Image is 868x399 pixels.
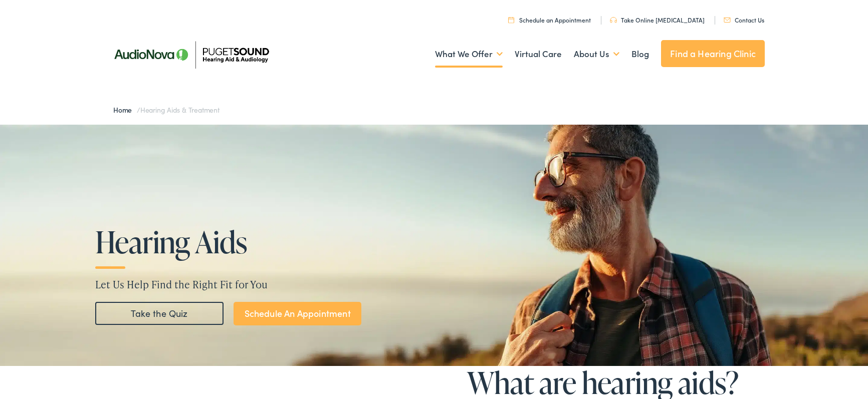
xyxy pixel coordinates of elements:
[631,36,649,73] a: Blog
[610,16,705,24] a: Take Online [MEDICAL_DATA]
[610,17,617,23] img: utility icon
[113,105,137,115] a: Home
[95,302,224,325] a: Take the Quiz
[574,36,619,73] a: About Us
[508,17,514,23] img: utility icon
[724,16,764,24] a: Contact Us
[113,105,220,115] span: /
[515,36,562,73] a: Virtual Care
[95,277,773,292] p: Let Us Help Find the Right Fit for You
[661,40,765,67] a: Find a Hearing Clinic
[95,225,400,258] h1: Hearing Aids
[234,302,361,325] a: Schedule An Appointment
[435,36,503,73] a: What We Offer
[140,105,220,115] span: Hearing Aids & Treatment
[508,16,591,24] a: Schedule an Appointment
[724,18,731,23] img: utility icon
